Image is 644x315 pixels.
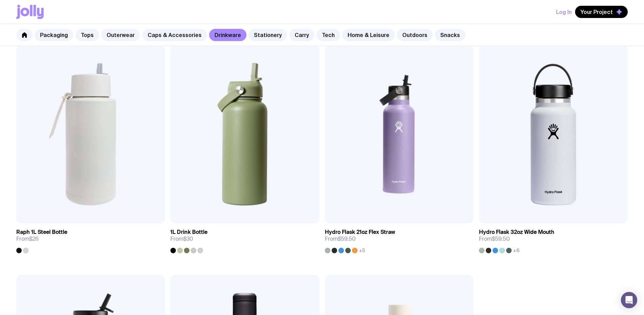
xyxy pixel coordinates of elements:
[29,235,39,242] span: $26
[75,29,99,41] a: Tops
[492,235,510,242] span: $59.50
[289,29,314,41] a: Carry
[435,29,465,41] a: Snacks
[316,29,340,41] a: Tech
[325,223,474,253] a: Hydro Flask 21oz Flex StrawFrom$59.50+5
[325,236,356,242] span: From
[342,29,395,41] a: Home & Leisure
[325,229,395,236] h3: Hydro Flask 21oz Flex Straw
[556,6,572,18] button: Log In
[101,29,140,41] a: Outerwear
[170,223,319,253] a: 1L Drink BottleFrom$30
[35,29,73,41] a: Packaging
[479,229,554,236] h3: Hydro Flask 32oz Wide Mouth
[479,223,628,253] a: Hydro Flask 32oz Wide MouthFrom$59.50+6
[16,223,165,253] a: Raph 1L Steel BottleFrom$26
[338,235,356,242] span: $59.50
[142,29,207,41] a: Caps & Accessories
[397,29,433,41] a: Outdoors
[513,248,519,253] span: +6
[183,235,193,242] span: $30
[359,248,365,253] span: +5
[479,236,510,242] span: From
[581,8,613,15] span: Your Project
[575,6,628,18] button: Your Project
[170,236,193,242] span: From
[621,292,637,308] div: Open Intercom Messenger
[209,29,246,41] a: Drinkware
[16,229,67,236] h3: Raph 1L Steel Bottle
[170,229,207,236] h3: 1L Drink Bottle
[16,236,39,242] span: From
[249,29,287,41] a: Stationery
